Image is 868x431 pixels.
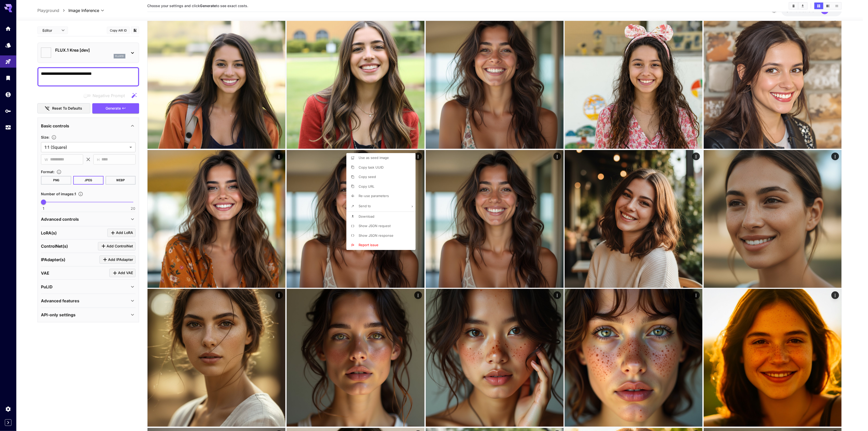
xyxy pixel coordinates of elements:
[359,233,393,237] span: Show JSON response
[359,214,374,218] span: Download
[359,204,371,208] span: Send to
[359,184,374,188] span: Copy URL
[359,165,384,169] span: Copy task UUID
[359,194,389,198] span: Re-use parameters
[359,243,378,247] span: Report issue
[359,156,389,160] span: Use as seed image
[359,175,376,179] span: Copy seed
[359,224,391,228] span: Show JSON request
